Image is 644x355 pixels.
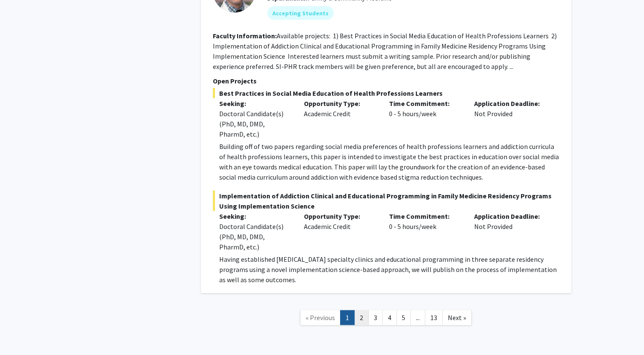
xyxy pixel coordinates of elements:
[468,211,553,252] div: Not Provided
[442,310,472,325] a: Next
[219,221,292,252] div: Doctoral Candidate(s) (PhD, MD, DMD, PharmD, etc.)
[448,313,466,322] span: Next »
[368,310,383,325] a: 3
[389,98,461,109] p: Time Commitment:
[219,98,292,109] p: Seeking:
[425,310,443,325] a: 13
[416,313,420,322] span: ...
[306,313,335,322] span: « Previous
[267,6,334,20] mat-chip: Accepting Students
[213,76,559,86] p: Open Projects
[219,211,292,221] p: Seeking:
[213,88,559,98] span: Best Practices in Social Media Education of Health Professions Learners
[304,211,376,221] p: Opportunity Type:
[383,211,468,252] div: 0 - 5 hours/week
[213,31,277,40] b: Faculty Information:
[298,211,383,252] div: Academic Credit
[300,310,341,325] a: Previous Page
[219,109,292,139] div: Doctoral Candidate(s) (PhD, MD, DMD, PharmD, etc.)
[382,310,397,325] a: 4
[474,211,547,221] p: Application Deadline:
[219,254,559,285] p: Having established [MEDICAL_DATA] specialty clinics and educational programming in three separate...
[389,211,461,221] p: Time Commitment:
[396,310,411,325] a: 5
[201,302,571,336] nav: Page navigation
[213,31,557,71] fg-read-more: Available projects: 1) Best Practices in Social Media Education of Health Professions Learners 2)...
[304,98,376,109] p: Opportunity Type:
[383,98,468,139] div: 0 - 5 hours/week
[354,310,369,325] a: 2
[213,191,559,211] span: Implementation of Addiction Clinical and Educational Programming in Family Medicine Residency Pro...
[6,317,36,349] iframe: Chat
[219,141,559,182] p: Building off of two papers regarding social media preferences of health professions learners and ...
[474,98,547,109] p: Application Deadline:
[298,98,383,139] div: Academic Credit
[468,98,553,139] div: Not Provided
[340,310,355,325] a: 1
